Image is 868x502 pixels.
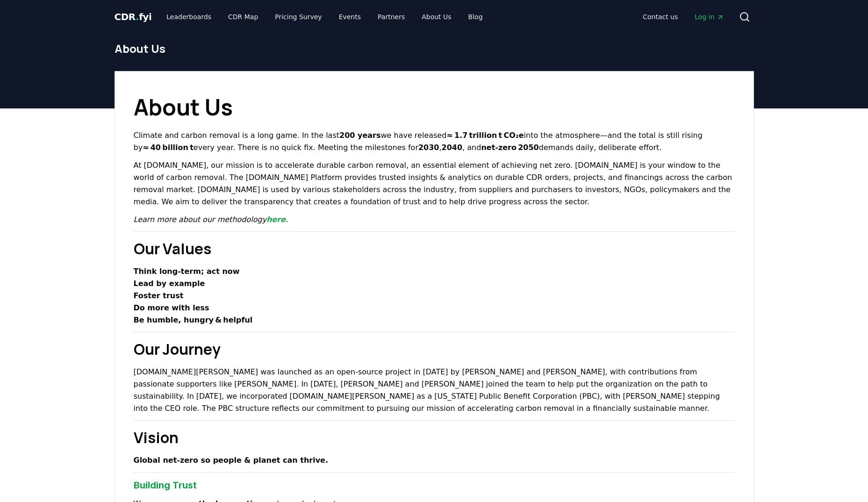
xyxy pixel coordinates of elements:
[331,8,368,25] a: Events
[134,215,288,224] em: Learn more about our methodology .
[134,129,735,154] p: Climate and carbon removal is a long game. In the last we have released into the atmosphere—and t...
[221,8,265,25] a: CDR Map
[134,456,329,465] strong: Global net‑zero so people & planet can thrive.
[414,8,459,25] a: About Us
[370,8,412,25] a: Partners
[266,215,286,224] a: here
[339,131,380,140] strong: 200 years
[446,131,524,140] strong: ≈ 1.7 trillion t CO₂e
[134,316,253,324] strong: Be humble, hungry & helpful
[134,267,240,276] strong: Think long‑term; act now
[159,8,219,25] a: Leaderboards
[687,8,731,25] a: Log in
[267,8,329,25] a: Pricing Survey
[695,12,724,22] span: Log in
[134,159,735,208] p: At [DOMAIN_NAME], our mission is to accelerate durable carbon removal, an essential element of ac...
[159,8,490,25] nav: Main
[442,143,463,152] strong: 2040
[134,237,735,260] h2: Our Values
[134,366,735,415] p: [DOMAIN_NAME][PERSON_NAME] was launched as an open-source project in [DATE] by [PERSON_NAME] and ...
[418,143,439,152] strong: 2030
[134,426,735,449] h2: Vision
[481,143,538,152] strong: net‑zero 2050
[635,8,731,25] nav: Main
[635,8,685,25] a: Contact us
[134,478,735,492] h3: Building Trust
[461,8,490,25] a: Blog
[134,303,209,312] strong: Do more with less
[134,338,735,360] h2: Our Journey
[134,291,184,300] strong: Foster trust
[136,11,139,22] span: .
[134,279,205,288] strong: Lead by example
[115,10,152,23] a: CDR.fyi
[115,11,152,22] span: CDR fyi
[143,143,194,152] strong: ≈ 40 billion t
[134,90,735,124] h1: About Us
[115,41,754,56] h1: About Us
